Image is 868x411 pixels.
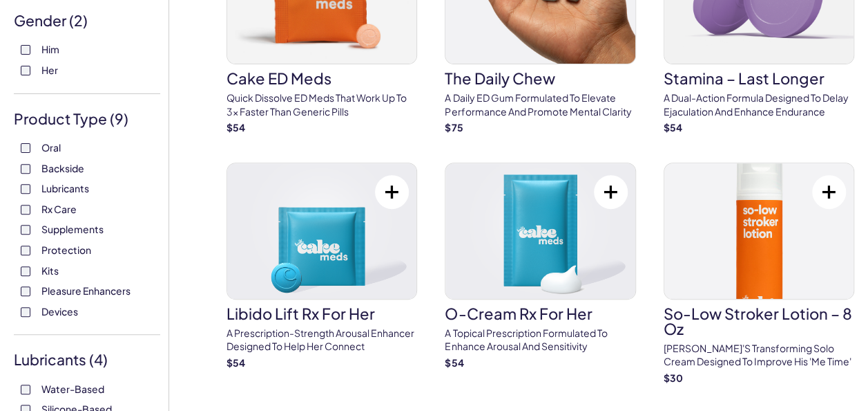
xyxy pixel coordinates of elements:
img: O-Cream Rx for Her [445,163,635,299]
span: Devices [41,302,78,320]
strong: $ 54 [226,356,245,369]
input: Him [21,45,30,55]
img: So-Low Stroker Lotion – 8 oz [664,163,853,299]
input: Backside [21,164,30,174]
strong: $ 75 [445,121,463,134]
h3: So-Low Stroker Lotion – 8 oz [664,306,854,336]
h3: Stamina – Last Longer [664,71,854,86]
span: Kits [41,262,59,280]
span: Oral [41,138,61,156]
input: Her [21,66,30,75]
a: O-Cream Rx for HerO-Cream Rx for HerA topical prescription formulated to enhance arousal and sens... [445,163,635,370]
p: A Daily ED Gum Formulated To Elevate Performance And Promote Mental Clarity [445,91,635,118]
input: Rx Care [21,205,30,214]
span: Pleasure Enhancers [41,282,131,300]
h3: O-Cream Rx for Her [445,306,635,321]
span: Her [41,61,58,79]
a: Libido Lift Rx For HerLibido Lift Rx For HerA prescription-strength arousal enhancer designed to ... [226,163,417,370]
strong: $ 54 [445,356,463,369]
span: Lubricants [41,179,89,197]
p: [PERSON_NAME]'s transforming solo cream designed to improve his 'me time' [664,342,854,369]
strong: $ 30 [664,372,683,384]
span: Backside [41,159,84,177]
span: Supplements [41,220,104,238]
input: Oral [21,143,30,153]
input: Pleasure Enhancers [21,286,30,296]
h3: Cake ED Meds [226,71,417,86]
input: Protection [21,246,30,255]
a: So-Low Stroker Lotion – 8 ozSo-Low Stroker Lotion – 8 oz[PERSON_NAME]'s transforming solo cream d... [664,163,854,385]
p: A prescription-strength arousal enhancer designed to help her connect [226,327,417,354]
input: Devices [21,307,30,317]
span: Him [41,40,59,58]
strong: $ 54 [664,121,682,134]
h3: The Daily Chew [445,71,635,86]
input: Lubricants [21,184,30,194]
span: Protection [41,241,91,259]
input: Kits [21,266,30,276]
span: Rx Care [41,200,77,218]
img: Libido Lift Rx For Her [227,163,416,299]
h3: Libido Lift Rx For Her [226,306,417,321]
p: A dual-action formula designed to delay ejaculation and enhance endurance [664,91,854,118]
span: Water-Based [41,380,104,398]
strong: $ 54 [226,121,245,134]
input: Supplements [21,225,30,235]
p: Quick dissolve ED Meds that work up to 3x faster than generic pills [226,91,417,118]
p: A topical prescription formulated to enhance arousal and sensitivity [445,327,635,354]
input: Water-Based [21,385,30,394]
